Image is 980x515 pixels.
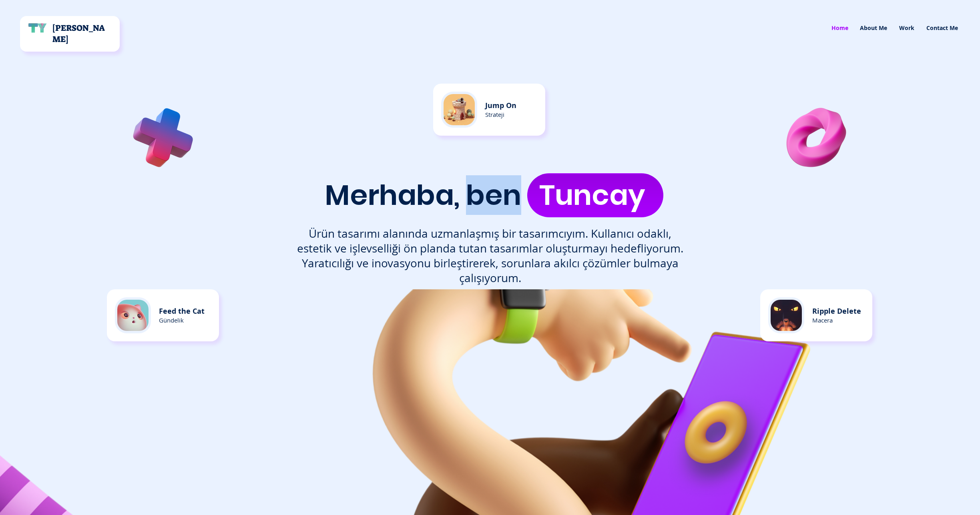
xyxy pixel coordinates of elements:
[856,16,891,40] p: About Me
[895,16,918,40] p: Work
[297,226,683,285] span: Ürün tasarımı alanında uzmanlaşmış bir tasarımcıyım. Kullanıcı odaklı, estetik ve işlevselliği ön...
[827,16,852,40] p: Home
[719,16,964,40] nav: Site
[444,94,475,125] img: Jump On
[325,175,645,215] span: Merhaba, ben
[854,16,893,40] a: About Me
[539,175,645,215] span: Tuncay
[27,22,39,34] img: Soyut T
[159,316,184,324] span: Gündelik
[771,300,802,331] img: Ripple Delete
[920,16,964,40] a: Contact Me
[825,16,854,40] a: Home
[52,22,105,45] a: [PERSON_NAME]
[117,300,149,331] img: Feed the Cat
[922,16,962,40] p: Contact Me
[812,306,861,316] a: Ripple Delete
[36,22,48,34] img: Soyut Y
[485,110,504,118] span: Strateji
[812,316,833,324] span: Macera
[159,306,205,316] a: Feed the Cat
[893,16,920,40] div: Work
[485,100,516,110] a: Jump On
